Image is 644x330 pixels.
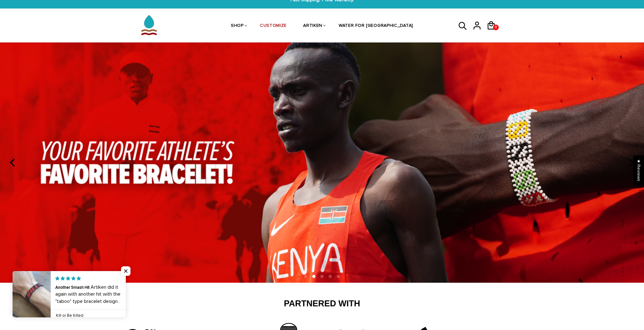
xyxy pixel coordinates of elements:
[125,298,519,309] h2: Partnered With
[633,155,644,185] div: Click to open Judge.me floating reviews tab
[303,9,322,43] a: ARTIKEN
[121,266,130,276] span: Close popup widget
[486,32,501,33] a: 0
[624,156,638,170] button: next
[493,23,498,32] span: 0
[231,9,244,43] a: SHOP
[6,156,20,170] button: previous
[260,9,287,43] a: CUSTOMIZE
[339,9,413,43] a: WATER FOR [GEOGRAPHIC_DATA]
